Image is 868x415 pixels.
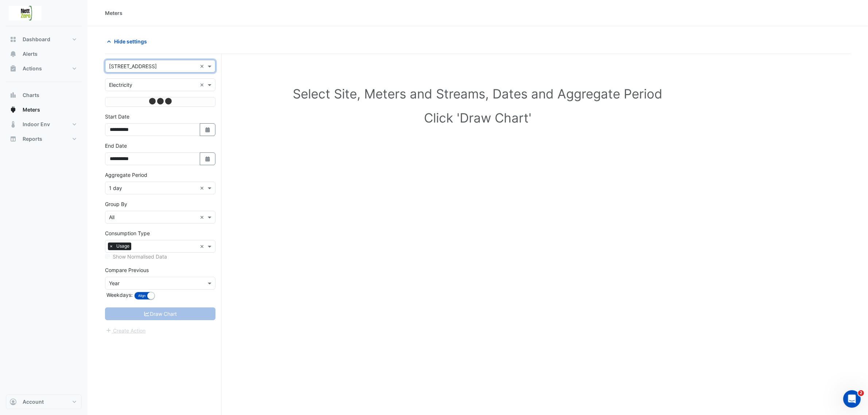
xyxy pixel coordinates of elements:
[858,390,864,396] span: 2
[113,253,167,260] label: Show Normalised Data
[9,36,17,43] app-icon: Dashboard
[9,50,17,58] app-icon: Alerts
[6,32,82,47] button: Dashboard
[105,35,152,48] button: Hide settings
[117,110,839,125] h1: Click 'Draw Chart'
[105,327,146,333] app-escalated-ticket-create-button: Please correct errors first
[105,253,215,260] div: Select meters or streams to enable normalisation
[23,106,40,113] span: Meters
[105,266,149,274] label: Compare Previous
[23,135,42,143] span: Reports
[105,113,129,120] label: Start Date
[6,132,82,146] button: Reports
[6,61,82,76] button: Actions
[6,395,82,409] button: Account
[9,65,17,72] app-icon: Actions
[200,213,206,221] span: Clear
[200,243,206,250] span: Clear
[205,156,211,162] fa-icon: Select Date
[6,102,82,117] button: Meters
[105,200,127,208] label: Group By
[114,38,147,45] span: Hide settings
[843,390,861,408] iframe: Intercom live chat
[23,92,39,99] span: Charts
[114,243,131,250] span: Usage
[200,62,206,70] span: Clear
[23,36,50,43] span: Dashboard
[23,398,44,406] span: Account
[108,243,114,250] span: ×
[23,121,50,128] span: Indoor Env
[105,229,150,237] label: Consumption Type
[117,86,839,101] h1: Select Site, Meters and Streams, Dates and Aggregate Period
[23,50,38,58] span: Alerts
[9,121,17,128] app-icon: Indoor Env
[23,65,42,72] span: Actions
[6,117,82,132] button: Indoor Env
[205,127,211,133] fa-icon: Select Date
[200,81,206,89] span: Clear
[9,106,17,113] app-icon: Meters
[6,47,82,61] button: Alerts
[105,171,147,179] label: Aggregate Period
[200,184,206,192] span: Clear
[9,6,42,20] img: Company Logo
[105,291,133,299] label: Weekdays:
[6,88,82,102] button: Charts
[105,9,122,17] div: Meters
[9,92,17,99] app-icon: Charts
[105,142,127,150] label: End Date
[9,135,17,143] app-icon: Reports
